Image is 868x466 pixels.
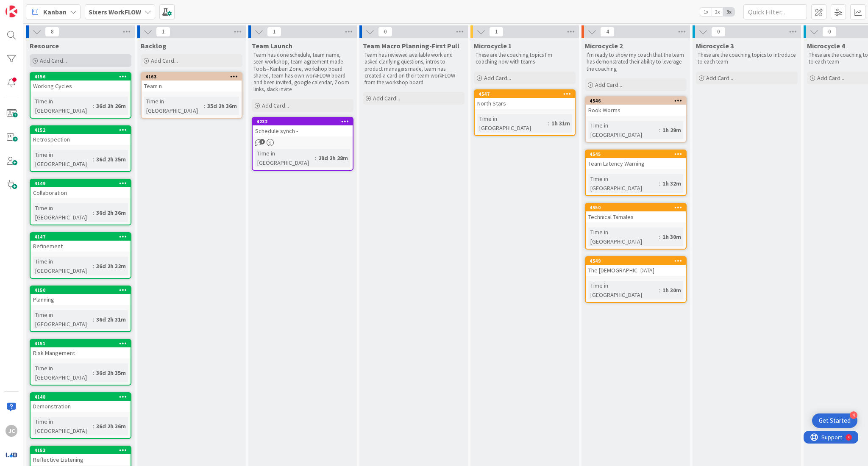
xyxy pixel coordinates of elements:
[586,204,686,211] div: 4550
[205,101,239,111] div: 35d 2h 36m
[586,105,686,116] div: Book Worms
[253,118,353,136] div: 4232Schedule synch -
[548,119,549,128] span: :
[259,139,265,144] span: 1
[30,125,131,172] a: 4152RetrospectionTime in [GEOGRAPHIC_DATA]:36d 2h 35m
[743,4,807,19] input: Quick Filter...
[31,447,131,454] div: 4153
[31,347,131,358] div: Risk Mangement
[94,261,128,271] div: 36d 2h 32m
[156,27,170,37] span: 1
[93,315,94,324] span: :
[33,203,93,222] div: Time in [GEOGRAPHIC_DATA]
[586,265,686,276] div: The [DEMOGRAPHIC_DATA]
[660,286,683,295] div: 1h 30m
[253,125,353,136] div: Schedule synch -
[696,42,734,50] span: Microcycle 3
[588,121,659,139] div: Time in [GEOGRAPHIC_DATA]
[585,256,687,303] a: 4549The [DEMOGRAPHIC_DATA]Time in [GEOGRAPHIC_DATA]:1h 30m
[34,180,131,186] div: 4149
[659,179,660,188] span: :
[30,179,131,225] a: 4149CollaborationTime in [GEOGRAPHIC_DATA]:36d 2h 36m
[93,155,94,164] span: :
[93,101,94,111] span: :
[31,233,131,252] div: 4147Refinement
[34,74,131,80] div: 4156
[659,232,660,241] span: :
[93,422,94,431] span: :
[94,101,128,111] div: 36d 2h 26m
[586,204,686,222] div: 4550Technical Tamales
[549,119,572,128] div: 1h 31m
[476,52,574,66] p: These are the coaching topics I'm coaching now with teams
[151,57,178,64] span: Add Card...
[700,8,712,16] span: 1x
[850,411,857,419] div: 4
[585,96,687,143] a: 4546Book WormsTime in [GEOGRAPHIC_DATA]:1h 29m
[34,234,131,240] div: 4147
[712,8,723,16] span: 2x
[586,257,686,276] div: 4549The [DEMOGRAPHIC_DATA]
[484,74,511,82] span: Add Card...
[30,392,131,439] a: 4148DemonstrationTime in [GEOGRAPHIC_DATA]:36d 2h 36m
[6,6,17,17] img: Visit kanbanzone.com
[142,73,242,92] div: 4163Team n
[142,73,242,80] div: 4163
[373,94,400,102] span: Add Card...
[660,232,683,241] div: 1h 30m
[253,118,353,125] div: 4232
[475,98,575,109] div: North Stars
[711,27,726,37] span: 0
[31,80,131,92] div: Working Cycles
[45,27,59,37] span: 8
[479,91,575,97] div: 4547
[31,126,131,145] div: 4152Retrospection
[30,339,131,386] a: 4151Risk MangementTime in [GEOGRAPHIC_DATA]:36d 2h 35m
[586,97,686,105] div: 4546
[590,151,686,157] div: 4545
[600,27,615,37] span: 4
[94,422,128,431] div: 36d 2h 36m
[142,80,242,92] div: Team n
[34,341,131,347] div: 4151
[33,97,93,115] div: Time in [GEOGRAPHIC_DATA]
[34,447,131,453] div: 4153
[31,340,131,347] div: 4151
[31,393,131,401] div: 4148
[93,261,94,271] span: :
[93,208,94,217] span: :
[316,153,350,163] div: 29d 2h 28m
[31,393,131,412] div: 4148Demonstration
[819,416,851,425] div: Get Started
[18,1,39,11] span: Support
[822,27,837,37] span: 0
[31,73,131,92] div: 4156Working Cycles
[252,42,292,50] span: Team Launch
[475,90,575,109] div: 4547North Stars
[267,27,281,37] span: 1
[586,211,686,222] div: Technical Tamales
[33,417,93,435] div: Time in [GEOGRAPHIC_DATA]
[33,257,93,275] div: Time in [GEOGRAPHIC_DATA]
[94,155,128,164] div: 36d 2h 35m
[30,286,131,332] a: 4150PlanningTime in [GEOGRAPHIC_DATA]:36d 2h 31m
[474,42,512,50] span: Microcycle 1
[33,310,93,329] div: Time in [GEOGRAPHIC_DATA]
[660,125,683,135] div: 1h 29m
[477,114,548,133] div: Time in [GEOGRAPHIC_DATA]
[40,57,67,64] span: Add Card...
[6,449,17,460] img: avatar
[145,74,242,80] div: 4163
[204,101,205,111] span: :
[31,187,131,198] div: Collaboration
[30,232,131,279] a: 4147RefinementTime in [GEOGRAPHIC_DATA]:36d 2h 32m
[585,150,687,196] a: 4545Team Latency WarningTime in [GEOGRAPHIC_DATA]:1h 32m
[255,149,315,167] div: Time in [GEOGRAPHIC_DATA]
[89,8,141,16] b: Sixers WorkFLOW
[31,286,131,305] div: 4150Planning
[586,97,686,116] div: 4546Book Worms
[315,153,316,163] span: :
[31,294,131,305] div: Planning
[94,315,128,324] div: 36d 2h 31m
[141,42,167,50] span: Backlog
